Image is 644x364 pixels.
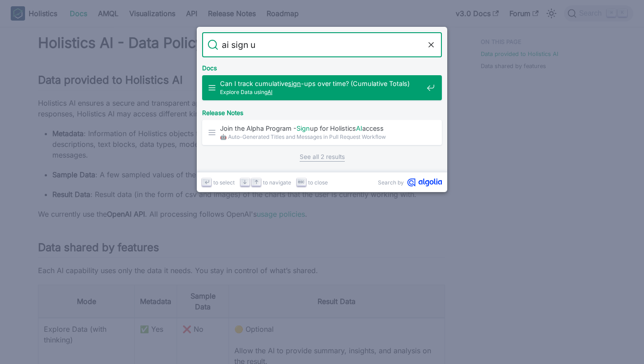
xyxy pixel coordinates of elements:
mark: sign [288,80,301,87]
span: 🤖 Auto-Generated Titles and Messages in Pull Request Workflow [220,133,423,141]
button: Clear the query [426,39,436,50]
div: Release Notes [200,102,444,120]
mark: AI [267,89,272,95]
span: Can I track cumulative -ups over time? (Cumulative Totals) [220,79,423,88]
svg: Algolia [407,178,442,187]
a: See all 2 results [300,152,345,162]
svg: Arrow down [241,179,248,185]
svg: Escape key [298,179,305,185]
a: Join the Alpha Program -Signup for HolisticsAIaccess🤖 Auto-Generated Titles and Messages in Pull ... [202,120,442,145]
span: Search by [378,178,404,187]
svg: Enter key [203,179,210,185]
a: Can I track cumulativesign-ups over time? (Cumulative Totals)Explore Data usingAI [202,75,442,100]
div: Docs [200,57,444,75]
span: to navigate [263,178,291,187]
input: Search docs [218,32,426,57]
span: to close [308,178,328,187]
a: Search byAlgolia [378,178,442,187]
mark: AI [356,124,362,132]
span: to select [213,178,235,187]
span: Explore Data using [220,88,423,96]
mark: Sign [297,124,310,132]
svg: Arrow up [253,179,260,185]
span: Join the Alpha Program - up for Holistics access [220,124,423,133]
